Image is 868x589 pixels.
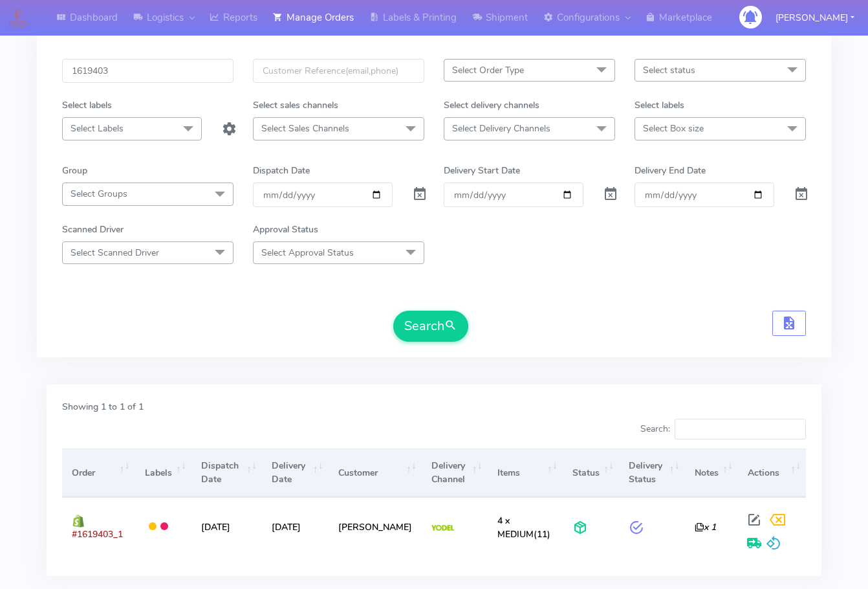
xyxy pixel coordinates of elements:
td: [DATE] [262,497,329,556]
span: Select Order Type [452,64,524,76]
span: Select Sales Channels [261,122,349,135]
td: [PERSON_NAME] [328,497,421,556]
i: x 1 [695,521,716,533]
label: Select labels [62,98,112,112]
span: Select status [643,64,695,76]
th: Delivery Channel: activate to sort column ascending [422,449,488,497]
label: Approval Status [253,223,318,236]
button: Search [393,311,468,342]
input: Customer Reference(email,phone) [253,59,424,83]
span: Select Scanned Driver [71,247,159,259]
label: Scanned Driver [62,223,124,236]
label: Select sales channels [253,98,338,112]
input: Order Id [62,59,233,83]
label: Select delivery channels [444,98,539,112]
span: Select Approval Status [261,247,354,259]
th: Order: activate to sort column ascending [62,449,135,497]
label: Dispatch Date [253,164,310,177]
img: shopify.png [72,515,85,528]
span: Select Box size [643,122,704,135]
th: Actions: activate to sort column ascending [738,449,806,497]
label: Delivery End Date [635,164,706,177]
th: Labels: activate to sort column ascending [135,449,191,497]
span: 4 x MEDIUM [497,515,534,540]
th: Items: activate to sort column ascending [488,449,563,497]
label: Group [62,164,87,177]
label: Delivery Start Date [444,164,520,177]
label: Search: [640,419,806,439]
span: Select Delivery Channels [452,122,550,135]
span: Select Groups [71,188,127,200]
input: Search: [675,419,806,439]
th: Delivery Date: activate to sort column ascending [262,449,329,497]
span: Select Labels [71,122,124,135]
th: Dispatch Date: activate to sort column ascending [191,449,262,497]
td: [DATE] [191,497,262,556]
img: Yodel [431,525,454,531]
label: Showing 1 to 1 of 1 [62,400,144,414]
button: [PERSON_NAME] [766,5,864,31]
th: Notes: activate to sort column ascending [685,449,738,497]
th: Customer: activate to sort column ascending [328,449,421,497]
th: Status: activate to sort column ascending [563,449,619,497]
span: #1619403_1 [72,528,123,540]
label: Select labels [635,98,684,112]
span: (11) [497,515,550,540]
th: Delivery Status: activate to sort column ascending [619,449,685,497]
